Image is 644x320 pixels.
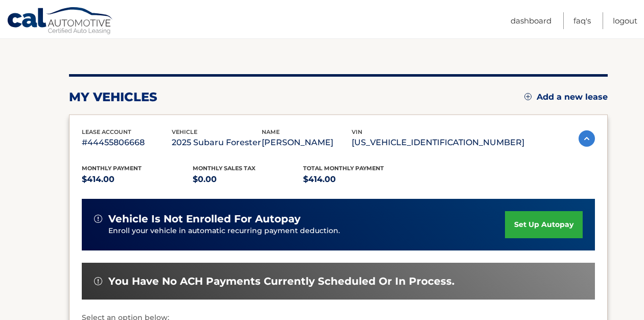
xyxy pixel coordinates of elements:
[108,225,505,237] p: Enroll your vehicle in automatic recurring payment deduction.
[579,130,595,147] img: accordion-active.svg
[352,128,362,135] span: vin
[511,12,551,29] a: Dashboard
[172,135,262,150] p: 2025 Subaru Forester
[193,172,304,187] p: $0.00
[172,128,197,135] span: vehicle
[303,172,414,187] p: $414.00
[94,215,102,223] img: alert-white.svg
[108,213,301,225] span: vehicle is not enrolled for autopay
[262,135,352,150] p: [PERSON_NAME]
[573,12,591,29] a: FAQ's
[94,277,102,285] img: alert-white.svg
[193,165,256,172] span: Monthly sales Tax
[82,128,131,135] span: lease account
[7,7,114,36] a: Cal Automotive
[82,172,193,187] p: $414.00
[262,128,280,135] span: name
[505,211,583,238] a: set up autopay
[108,275,454,288] span: You have no ACH payments currently scheduled or in process.
[82,135,172,150] p: #44455806668
[613,12,637,29] a: Logout
[69,89,157,105] h2: my vehicles
[524,92,608,102] a: Add a new lease
[352,135,524,150] p: [US_VEHICLE_IDENTIFICATION_NUMBER]
[303,165,384,172] span: Total Monthly Payment
[524,93,532,100] img: add.svg
[82,165,142,172] span: Monthly Payment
